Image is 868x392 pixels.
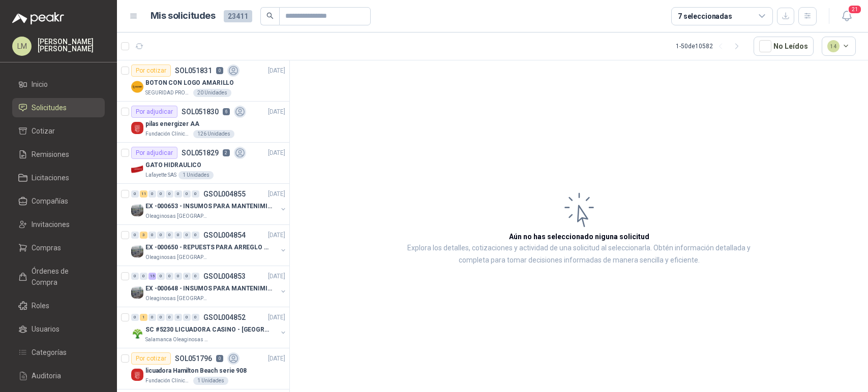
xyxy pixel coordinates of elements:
[145,253,209,262] p: Oleaginosas [GEOGRAPHIC_DATA][PERSON_NAME]
[131,314,139,321] div: 0
[166,232,173,239] div: 0
[117,143,289,184] a: Por adjudicarSOL0518292[DATE] Company LogoGATO HIDRAULICOLafayette SAS1 Unidades
[157,190,165,198] div: 0
[32,370,61,381] span: Auditoria
[203,314,246,321] p: GSOL004852
[174,314,182,321] div: 0
[32,149,69,160] span: Remisiones
[32,300,49,311] span: Roles
[848,5,862,14] span: 21
[148,273,156,280] div: 15
[32,242,61,253] span: Compras
[32,323,59,335] span: Usuarios
[12,191,105,211] a: Compañías
[175,355,212,362] p: SOL051796
[145,119,199,129] p: pilas energizer AA
[392,242,766,267] p: Explora los detalles, cotizaciones y actividad de una solicitud al seleccionarla. Obtén informaci...
[203,232,246,239] p: GSOL004854
[32,172,69,183] span: Licitaciones
[224,10,252,22] span: 23411
[148,190,156,198] div: 0
[131,273,139,280] div: 0
[148,314,156,321] div: 0
[32,125,55,137] span: Cotizar
[175,67,212,74] p: SOL051831
[12,215,105,234] a: Invitaciones
[166,314,173,321] div: 0
[32,266,95,288] span: Órdenes de Compra
[754,37,814,56] button: No Leídos
[192,190,199,198] div: 0
[131,270,287,303] a: 0 0 15 0 0 0 0 0 GSOL004853[DATE] Company LogoEX -000648 - INSUMOS PARA MANTENIMIENITO MECANICOOl...
[174,190,182,198] div: 0
[140,232,147,239] div: 3
[509,231,649,242] h3: Aún no has seleccionado niguna solicitud
[131,245,143,257] img: Company Logo
[117,60,289,102] a: Por cotizarSOL0518310[DATE] Company LogoBOTON CON LOGO AMARILLOSEGURIDAD PROVISER LTDA20 Unidades
[140,190,147,198] div: 11
[131,369,143,381] img: Company Logo
[268,66,285,76] p: [DATE]
[192,314,199,321] div: 0
[12,37,32,56] div: LM
[268,189,285,199] p: [DATE]
[32,347,67,358] span: Categorías
[678,11,732,22] div: 7 seleccionadas
[183,273,191,280] div: 0
[140,273,147,280] div: 0
[157,273,165,280] div: 0
[157,232,165,239] div: 0
[12,75,105,94] a: Inicio
[131,147,177,159] div: Por adjudicar
[131,286,143,299] img: Company Logo
[12,366,105,385] a: Auditoria
[131,188,287,220] a: 0 11 0 0 0 0 0 0 GSOL004855[DATE] Company LogoEX -000653 - INSUMOS PARA MANTENIMIENTO A CADENASOl...
[117,102,289,143] a: Por adjudicarSOL0518306[DATE] Company Logopilas energizer AAFundación Clínica Shaio126 Unidades
[182,108,219,115] p: SOL051830
[145,243,272,252] p: EX -000650 - REPUESTS PARA ARREGLO BOMBA DE PLANTA
[145,366,247,376] p: licuadora Hamilton Beach serie 908
[117,348,289,389] a: Por cotizarSOL0517960[DATE] Company Logolicuadora Hamilton Beach serie 908Fundación Clínica Shaio...
[268,148,285,158] p: [DATE]
[223,149,230,156] p: 2
[151,9,216,23] h1: Mis solicitudes
[145,160,201,170] p: GATO HIDRAULICO
[268,231,285,240] p: [DATE]
[266,12,274,19] span: search
[182,149,219,156] p: SOL051829
[145,284,272,293] p: EX -000648 - INSUMOS PARA MANTENIMIENITO MECANICO
[203,273,246,280] p: GSOL004853
[145,171,176,179] p: Lafayette SAS
[183,232,191,239] div: 0
[12,168,105,187] a: Licitaciones
[145,130,191,138] p: Fundación Clínica Shaio
[822,37,856,56] button: 14
[12,238,105,257] a: Compras
[268,272,285,281] p: [DATE]
[140,314,147,321] div: 1
[12,296,105,315] a: Roles
[38,38,105,52] p: [PERSON_NAME] [PERSON_NAME]
[145,89,191,97] p: SEGURIDAD PROVISER LTDA
[174,273,182,280] div: 0
[145,325,272,335] p: SC #5230 LICUADORA CASINO - [GEOGRAPHIC_DATA]
[131,229,287,262] a: 0 3 0 0 0 0 0 0 GSOL004854[DATE] Company LogoEX -000650 - REPUESTS PARA ARREGLO BOMBA DE PLANTAOl...
[145,78,234,88] p: BOTON CON LOGO AMARILLO
[193,89,231,97] div: 20 Unidades
[216,355,223,362] p: 0
[145,377,191,385] p: Fundación Clínica Shaio
[145,212,209,220] p: Oleaginosas [GEOGRAPHIC_DATA][PERSON_NAME]
[223,108,230,115] p: 6
[216,67,223,74] p: 0
[145,202,272,211] p: EX -000653 - INSUMOS PARA MANTENIMIENTO A CADENAS
[268,313,285,322] p: [DATE]
[178,171,214,179] div: 1 Unidades
[183,314,191,321] div: 0
[12,343,105,362] a: Categorías
[166,273,173,280] div: 0
[192,232,199,239] div: 0
[131,64,171,77] div: Por cotizar
[131,163,143,175] img: Company Logo
[837,7,856,25] button: 21
[131,352,171,365] div: Por cotizar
